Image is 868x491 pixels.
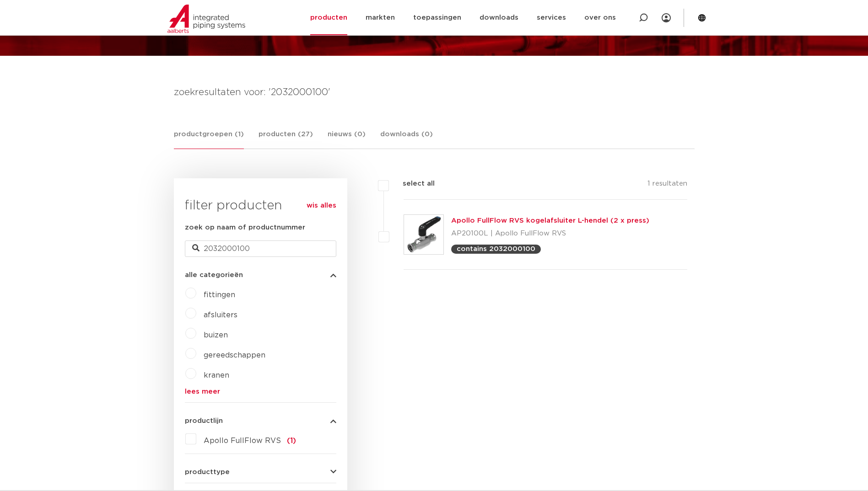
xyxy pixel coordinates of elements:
[404,215,443,254] img: Thumbnail for Apollo FullFlow RVS kogelafsluiter L-hendel (2 x press)
[204,331,228,339] a: buizen
[307,200,336,211] a: wis alles
[451,226,649,241] p: AP20100L | Apollo FullFlow RVS
[457,245,535,252] p: contains 2032000100
[662,8,671,28] div: my IPS
[204,311,237,319] a: afsluiters
[185,469,230,475] span: producttype
[328,129,366,149] a: nieuws (0)
[287,437,296,444] span: (1)
[389,178,435,189] label: select all
[185,240,336,257] input: zoeken
[204,291,235,299] a: fittingen
[185,469,336,475] button: producttype
[174,85,695,100] h4: zoekresultaten voor: '2032000100'
[380,129,433,149] a: downloads (0)
[451,217,649,224] a: Apollo FullFlow RVS kogelafsluiter L-hendel (2 x press)
[185,272,243,278] span: alle categorieën
[204,352,265,359] a: gereedschappen
[185,388,336,395] a: lees meer
[174,129,244,149] a: productgroepen (1)
[185,417,223,424] span: productlijn
[185,272,336,278] button: alle categorieën
[647,178,687,192] p: 1 resultaten
[185,197,336,215] h3: filter producten
[204,437,281,444] span: Apollo FullFlow RVS
[185,417,336,424] button: productlijn
[204,372,229,379] a: kranen
[185,222,305,233] label: zoek op naam of productnummer
[259,129,313,149] a: producten (27)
